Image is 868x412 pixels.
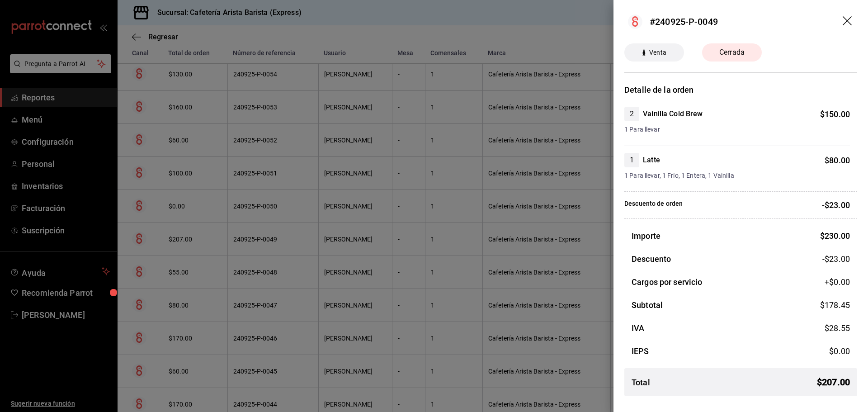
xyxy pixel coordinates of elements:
span: $ 80.00 [825,156,850,165]
span: 1 Para llevar, 1 Frío, 1 Entera, 1 Vainilla [624,171,850,180]
h3: IVA [632,322,644,334]
h3: Detalle de la orden [624,84,857,96]
span: 1 [624,155,639,166]
h3: Cargos por servicio [632,276,703,288]
span: 2 [624,109,639,119]
span: Venta [646,48,670,57]
span: Cerrada [714,47,750,58]
div: #240925-P-0049 [650,15,718,28]
p: -$23.00 [822,199,850,211]
h3: Subtotal [632,299,663,311]
span: $ 0.00 [829,346,850,356]
span: $ 150.00 [820,109,850,119]
span: +$ 0.00 [825,276,850,288]
span: $ 178.45 [820,300,850,310]
p: Descuento de orden [624,199,683,211]
h4: Vainilla Cold Brew [643,109,703,119]
h3: Total [632,376,650,388]
h4: Latte [643,155,660,166]
span: -$23.00 [822,253,850,265]
span: $ 230.00 [820,231,850,241]
button: drag [843,16,854,27]
span: 1 Para llevar [624,125,850,134]
h3: IEPS [632,345,649,357]
span: $ 28.55 [825,323,850,333]
h3: Descuento [632,253,671,265]
span: $ 207.00 [817,375,850,389]
h3: Importe [632,230,660,242]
